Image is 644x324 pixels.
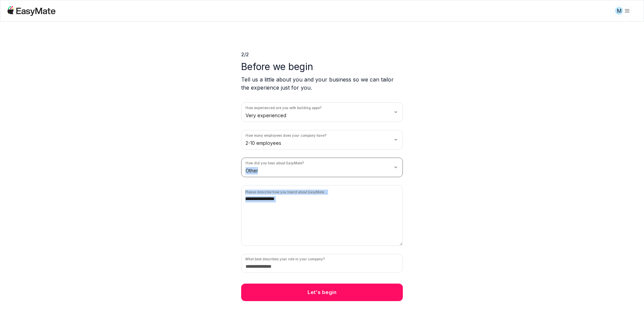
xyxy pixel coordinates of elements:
p: Before we begin [241,61,403,73]
label: How did you hear about EasyMate? [246,161,304,166]
button: Let's begin [241,284,403,301]
label: How many employees does your company have? [246,133,326,138]
div: M [615,7,623,15]
p: 2 / 2 [241,51,403,58]
p: Tell us a little about you and your business so we can tailor the experience just for you. [241,75,403,92]
label: How experienced are you with building apps? [246,105,321,110]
